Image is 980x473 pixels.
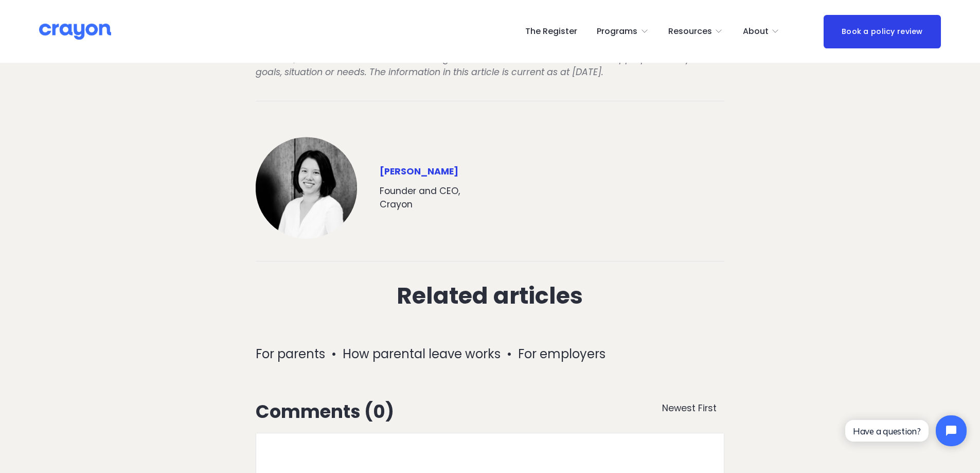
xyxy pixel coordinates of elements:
a: How parental leave works [343,345,501,362]
span: Comments (0) [256,399,394,424]
strong: [PERSON_NAME] [380,165,458,178]
img: Crayon [39,23,111,41]
a: The Register [525,23,577,40]
p: Founder and CEO, Crayon [380,184,481,212]
span: About [743,24,769,39]
a: folder dropdown [597,23,649,40]
span: Programs [597,24,637,39]
h2: Related articles [256,283,724,309]
span: Resources [668,24,712,39]
a: Book a policy review [824,15,941,48]
a: folder dropdown [743,23,780,40]
a: For parents [256,345,325,362]
a: folder dropdown [668,23,723,40]
a: For employers [518,345,605,362]
iframe: Tidio Chat [836,407,975,455]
